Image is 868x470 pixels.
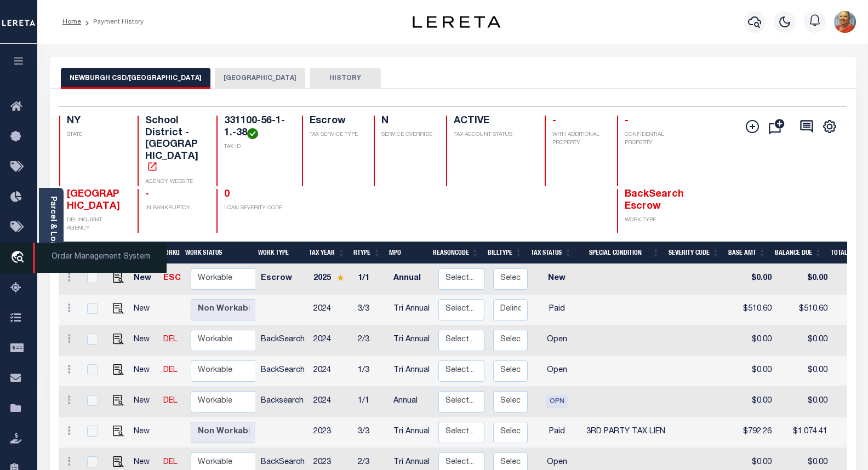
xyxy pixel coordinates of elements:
[309,295,353,325] td: 2024
[163,336,178,343] a: DEL
[729,417,776,448] td: $792.26
[129,264,159,295] td: New
[729,356,776,387] td: $0.00
[729,325,776,356] td: $0.00
[625,116,629,126] span: -
[309,387,353,417] td: 2024
[67,216,125,233] p: DELINQUENT AGENCY
[309,356,353,387] td: 2024
[389,417,434,448] td: Tri Annual
[576,242,664,264] th: Special Condition: activate to sort column ascending
[349,242,385,264] th: RType: activate to sort column ascending
[49,196,56,251] a: Parcel & Loan
[156,242,181,264] th: WorkQ
[310,68,381,89] button: HISTORY
[625,216,683,225] p: WORK TYPE
[129,417,159,448] td: New
[129,356,159,387] td: New
[776,264,832,295] td: $0.00
[33,243,167,273] span: Order Management System
[309,417,353,448] td: 2023
[389,295,434,325] td: Tri Annual
[145,116,203,175] h4: School District - [GEOGRAPHIC_DATA]
[625,131,683,147] p: CONFIDENTIAL PROPERTY
[215,68,305,89] button: [GEOGRAPHIC_DATA]
[776,356,832,387] td: $0.00
[429,242,483,264] th: ReasonCode: activate to sort column ascending
[776,325,832,356] td: $0.00
[546,395,568,408] span: OPN
[254,242,305,264] th: Work Type
[664,242,724,264] th: Severity Code: activate to sort column ascending
[305,242,349,264] th: Tax Year: activate to sort column ascending
[310,131,361,139] p: TAX SERVICE TYPE
[389,325,434,356] td: Tri Annual
[256,325,309,356] td: BackSearch
[454,116,532,128] h4: ACTIVE
[483,242,527,264] th: BillType: activate to sort column ascending
[310,116,361,128] h4: Escrow
[770,242,826,264] th: Balance Due: activate to sort column ascending
[79,242,102,264] th: &nbsp;
[353,387,389,417] td: 1/1
[586,428,665,435] span: 3RD PARTY TAX LIEN
[163,458,178,466] a: DEL
[163,397,178,405] a: DEL
[129,325,159,356] td: New
[532,295,581,325] td: Paid
[127,242,156,264] th: CAL: activate to sort column ascending
[625,190,684,211] span: BackSearch Escrow
[145,178,203,186] p: AGENCY WEBSITE
[61,68,210,89] button: NEWBURGH CSD/[GEOGRAPHIC_DATA]
[309,264,353,295] td: 2025
[67,116,125,128] h4: NY
[81,17,144,27] li: Payment History
[336,274,344,281] img: Star.svg
[181,242,255,264] th: Work Status
[10,251,28,265] i: travel_explore
[353,356,389,387] td: 1/3
[454,131,532,139] p: TAX ACCOUNT STATUS
[163,366,178,374] a: DEL
[163,274,181,282] a: ESC
[224,116,289,139] h4: 331100-56-1-1.-38
[552,116,556,126] span: -
[145,204,203,213] p: IN BANKRUPTCY
[389,356,434,387] td: Tri Annual
[145,190,149,199] span: -
[552,131,604,147] p: WITH ADDITIONAL PROPERTY
[527,242,576,264] th: Tax Status: activate to sort column ascending
[532,356,581,387] td: Open
[101,242,127,264] th: DTLS
[729,295,776,325] td: $510.60
[256,356,309,387] td: BackSearch
[413,16,500,28] img: logo-dark.svg
[776,417,832,448] td: $1,074.41
[532,264,581,295] td: New
[62,19,81,25] a: Home
[532,325,581,356] td: Open
[309,325,353,356] td: 2024
[389,387,434,417] td: Annual
[729,264,776,295] td: $0.00
[353,295,389,325] td: 3/3
[59,242,79,264] th: &nbsp;&nbsp;&nbsp;&nbsp;&nbsp;&nbsp;&nbsp;&nbsp;&nbsp;&nbsp;
[129,387,159,417] td: New
[224,190,230,199] span: 0
[776,295,832,325] td: $510.60
[353,325,389,356] td: 2/3
[532,417,581,448] td: Paid
[776,387,832,417] td: $0.00
[224,143,289,151] p: TAX ID
[729,387,776,417] td: $0.00
[353,264,389,295] td: 1/1
[224,204,289,213] p: LOAN SEVERITY CODE
[724,242,770,264] th: Base Amt: activate to sort column ascending
[385,242,428,264] th: MPO
[381,116,433,128] h4: N
[389,264,434,295] td: Annual
[381,131,433,139] p: SERVICE OVERRIDE
[129,295,159,325] td: New
[256,387,309,417] td: Backsearch
[256,264,309,295] td: Escrow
